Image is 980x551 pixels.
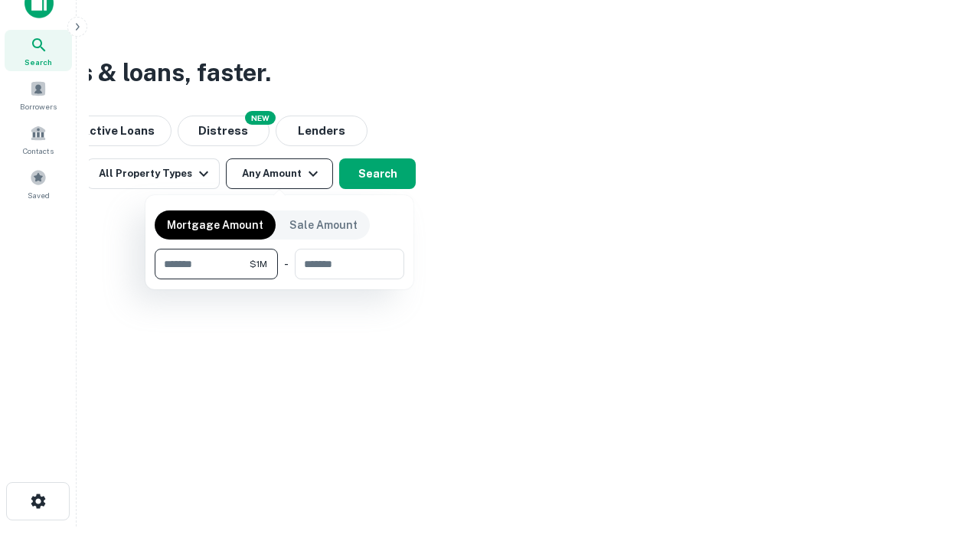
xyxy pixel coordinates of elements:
iframe: Chat Widget [903,429,980,502]
span: $1M [250,257,267,271]
div: - [284,249,289,279]
p: Sale Amount [289,217,358,233]
p: Mortgage Amount [167,217,263,233]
